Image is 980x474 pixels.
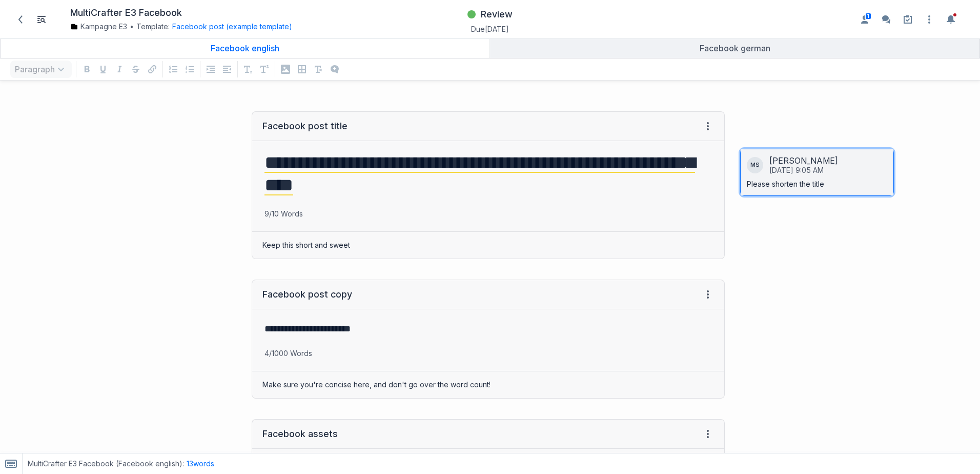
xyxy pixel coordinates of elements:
div: [DATE] 9:05 AM [769,166,824,175]
div: Facebook german [494,43,975,53]
div: MS[PERSON_NAME][DATE] 9:05 AMPlease shorten the title [740,149,894,196]
button: 13words [187,459,214,469]
div: Paragraph [8,58,74,80]
button: Review [466,5,514,24]
a: Kampagne E3 [70,22,127,32]
a: Setup guide [900,11,916,28]
div: Facebook post title [262,120,348,132]
p: 9/10 Words [252,209,724,219]
div: Keep this short and sweet [252,232,724,259]
span: Due [471,25,509,33]
h1: MultiCrafter E3 Facebook [70,7,182,19]
div: Facebook post (example template) [170,22,292,32]
a: Back [12,11,29,28]
button: Facebook post (example template) [172,22,292,32]
span: Field menu [702,428,714,440]
button: Enable the assignees sidebar [856,11,873,28]
div: Make sure you're concise here, and don't go over the word count! [252,371,724,398]
span: [DATE] [485,24,509,34]
div: Facebook english [5,43,485,53]
div: ReviewDue[DATE] [334,5,646,33]
span: MS [747,157,763,173]
a: Facebook german [490,38,979,58]
button: Toggle Item List [33,11,50,28]
a: Facebook english [1,38,489,58]
div: [PERSON_NAME] [769,155,887,166]
button: Due[DATE] [471,24,509,34]
p: 4/1000 Words [252,348,724,359]
div: Facebook assets [262,428,338,440]
p: Please shorten the title [747,179,887,189]
button: Enable the commenting sidebar [878,11,894,28]
span: 1 [865,12,872,20]
h3: Review [481,8,513,21]
span: 13 words [187,459,214,468]
span: Field menu [702,288,714,301]
span: MultiCrafter E3 Facebook (Facebook english) : [28,459,184,469]
div: Template: [70,22,323,32]
button: Toggle the notification sidebar [943,11,959,28]
div: Facebook post copy [262,288,352,301]
span: • [130,22,134,32]
span: Field menu [702,120,714,132]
